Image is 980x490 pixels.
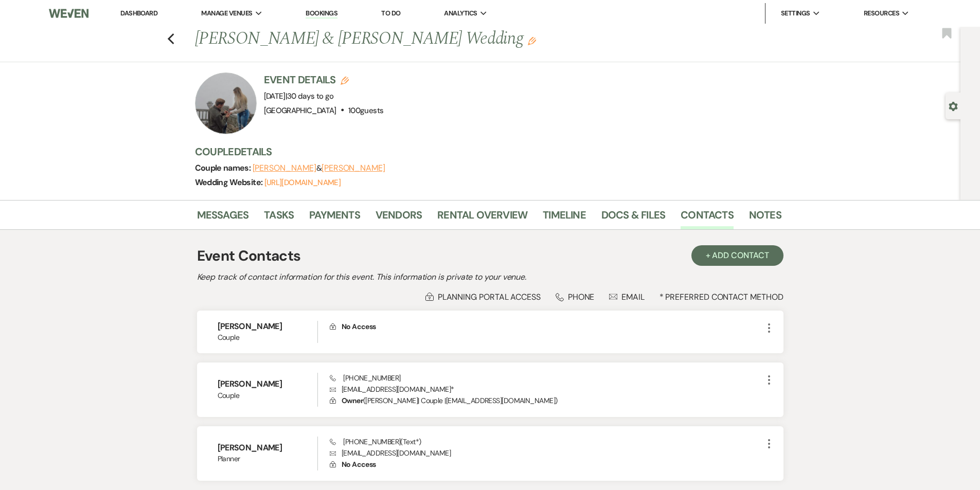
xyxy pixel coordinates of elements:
h3: Couple Details [195,144,771,159]
button: [PERSON_NAME] [322,164,385,172]
p: ( [PERSON_NAME] | Couple | [EMAIL_ADDRESS][DOMAIN_NAME] ) [330,395,762,406]
span: [DATE] [264,91,334,101]
h1: [PERSON_NAME] & [PERSON_NAME] Wedding [195,27,656,51]
h3: Event Details [264,72,384,87]
a: Notes [749,207,781,229]
span: [GEOGRAPHIC_DATA] [264,105,336,116]
h2: Keep track of contact information for this event. This information is private to your venue. [197,271,783,283]
a: Payments [309,207,360,229]
a: Docs & Files [601,207,665,229]
h6: [PERSON_NAME] [218,321,318,332]
div: Planning Portal Access [425,292,541,302]
button: [PERSON_NAME] [253,164,316,172]
div: Phone [556,292,595,302]
span: Couple [218,390,318,401]
a: Timeline [543,207,586,229]
span: Wedding Website: [195,177,264,188]
div: * Preferred Contact Method [197,292,783,302]
a: [URL][DOMAIN_NAME] [264,177,341,188]
a: Dashboard [120,9,157,17]
span: No Access [342,460,376,469]
span: [PHONE_NUMBER] (Text*) [330,437,421,446]
a: Rental Overview [437,207,527,229]
span: Couple names: [195,162,253,173]
a: Tasks [264,207,294,229]
p: [EMAIL_ADDRESS][DOMAIN_NAME] * [330,384,762,395]
img: Weven Logo [49,3,88,24]
a: Vendors [376,207,422,229]
span: No Access [342,322,376,331]
span: Resources [864,8,899,19]
div: Email [609,292,645,302]
span: Manage Venues [201,8,252,19]
button: + Add Contact [691,245,783,266]
h1: Event Contacts [197,245,301,267]
a: Messages [197,207,249,229]
span: Couple [218,332,318,343]
h6: [PERSON_NAME] [218,378,318,390]
span: Analytics [444,8,477,19]
span: Owner [342,396,363,405]
h6: [PERSON_NAME] [218,442,318,453]
span: 30 days to go [287,91,334,101]
button: Open lead details [949,101,958,111]
span: Planner [218,453,318,464]
p: [EMAIL_ADDRESS][DOMAIN_NAME] [330,447,762,459]
span: Settings [781,8,810,19]
a: To Do [381,9,400,17]
button: Edit [528,36,536,45]
span: [PHONE_NUMBER] [330,373,400,383]
a: Contacts [681,207,734,229]
a: Bookings [306,9,337,19]
span: & [253,163,385,173]
span: | [286,91,334,101]
span: 100 guests [348,105,383,116]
